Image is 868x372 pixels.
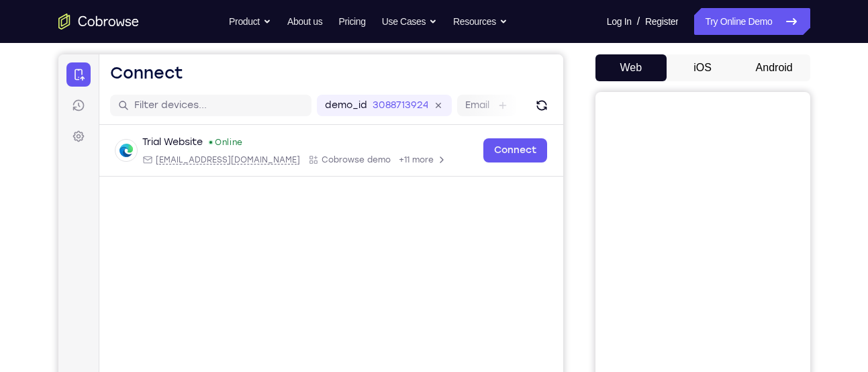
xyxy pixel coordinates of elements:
[250,100,332,111] div: App
[595,54,667,81] button: Web
[453,8,508,35] button: Resources
[607,8,632,35] a: Log In
[58,13,139,30] a: Go to the home page
[151,87,154,89] div: New devices found.
[97,100,242,111] span: web@example.com
[338,8,365,35] a: Pricing
[637,13,640,30] span: /
[738,54,810,81] button: Android
[84,81,144,95] div: Trial Website
[667,54,738,81] button: iOS
[694,8,810,35] a: Try Online Demo
[645,8,678,35] a: Register
[84,100,242,111] div: Email
[382,8,437,35] button: Use Cases
[263,100,332,111] span: Cobrowse demo
[425,84,489,108] a: Connect
[150,83,185,93] div: Online
[229,8,271,35] button: Product
[340,100,375,111] span: +11 more
[287,8,322,35] a: About us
